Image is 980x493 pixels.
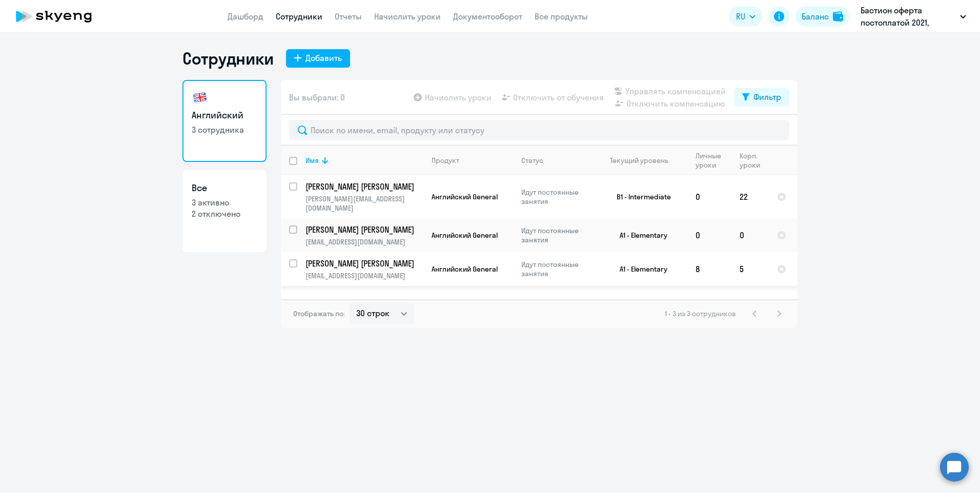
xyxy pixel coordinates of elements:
input: Поиск по имени, email, продукту или статусу [289,120,789,140]
div: Текущий уровень [600,156,687,165]
td: B1 - Intermediate [592,175,687,218]
div: Текущий уровень [610,156,668,165]
div: Фильтр [753,91,781,103]
img: english [192,89,208,106]
p: 3 сотрудника [192,124,257,135]
button: RU [729,6,763,27]
span: Английский General [432,192,498,201]
p: [EMAIL_ADDRESS][DOMAIN_NAME] [305,271,423,280]
a: Отчеты [335,11,362,22]
h3: Все [192,181,257,195]
div: Баланс [802,10,829,23]
span: Английский General [432,231,498,240]
div: Личные уроки [696,151,731,170]
p: 2 отключено [192,208,257,219]
button: Фильтр [734,88,789,107]
td: 22 [731,175,769,218]
a: Все3 активно2 отключено [182,170,267,252]
td: 8 [687,252,731,286]
td: 5 [731,252,769,286]
div: Статус [521,156,543,165]
a: Начислить уроки [374,11,441,22]
div: Добавить [305,52,342,64]
a: Все продукты [535,11,588,22]
a: Дашборд [228,11,263,22]
td: A1 - Elementary [592,218,687,252]
p: [PERSON_NAME][EMAIL_ADDRESS][DOMAIN_NAME] [305,194,423,213]
div: Корп. уроки [740,151,768,170]
p: Бастион оферта постоплатой 2021, БАСТИОН, АО [861,4,956,29]
a: Английский3 сотрудника [182,80,267,162]
button: Бастион оферта постоплатой 2021, БАСТИОН, АО [855,4,971,29]
a: Сотрудники [276,11,322,22]
div: Личные уроки [696,151,724,170]
h3: Английский [192,109,257,122]
div: Продукт [432,156,459,165]
td: 0 [731,218,769,252]
p: Идут постоянные занятия [521,188,591,206]
p: [EMAIL_ADDRESS][DOMAIN_NAME] [305,237,423,246]
div: Корп. уроки [740,151,762,170]
td: 0 [687,218,731,252]
p: [PERSON_NAME] [PERSON_NAME] [305,258,421,269]
span: Английский General [432,264,498,274]
a: [PERSON_NAME] [PERSON_NAME] [305,258,423,269]
span: 1 - 3 из 3 сотрудников [665,309,736,318]
p: 3 активно [192,197,257,208]
span: RU [736,10,745,23]
button: Балансbalance [795,6,849,27]
td: A1 - Elementary [592,252,687,286]
h1: Сотрудники [182,48,274,69]
div: Имя [305,156,423,165]
span: Вы выбрали: 0 [289,91,345,104]
span: Отображать по: [293,309,345,318]
div: Продукт [432,156,513,165]
p: [PERSON_NAME] [PERSON_NAME] [305,224,421,235]
td: 0 [687,175,731,218]
a: [PERSON_NAME] [PERSON_NAME] [305,181,423,192]
div: Имя [305,156,319,165]
p: [PERSON_NAME] [PERSON_NAME] [305,181,421,192]
a: Документооборот [453,11,522,22]
img: balance [833,11,843,22]
a: [PERSON_NAME] [PERSON_NAME] [305,224,423,235]
button: Добавить [286,49,350,68]
p: Идут постоянные занятия [521,260,591,278]
p: Идут постоянные занятия [521,226,591,244]
div: Статус [521,156,591,165]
